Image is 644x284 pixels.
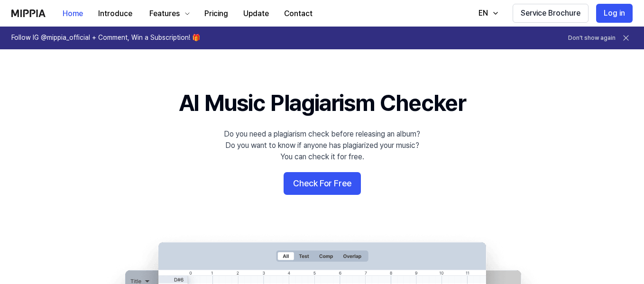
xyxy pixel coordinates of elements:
button: Service Brochure [513,4,589,23]
button: EN [469,4,505,23]
button: Pricing [197,4,236,23]
img: logo [11,9,46,17]
button: Features [140,4,197,23]
div: Features [147,8,182,19]
h1: AI Music Plagiarism Checker [179,87,466,119]
button: Introduce [91,4,140,23]
h1: Follow IG @mippia_official + Comment, Win a Subscription! 🎁 [11,33,200,43]
div: EN [477,8,490,19]
button: Update [236,4,276,23]
button: Check For Free [284,172,361,195]
button: Don't show again [568,34,616,42]
button: Contact [276,4,320,23]
a: Home [55,0,91,27]
div: Do you need a plagiarism check before releasing an album? Do you want to know if anyone has plagi... [224,128,420,163]
button: Home [55,4,91,23]
button: Log in [596,4,633,23]
a: Update [236,0,276,27]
